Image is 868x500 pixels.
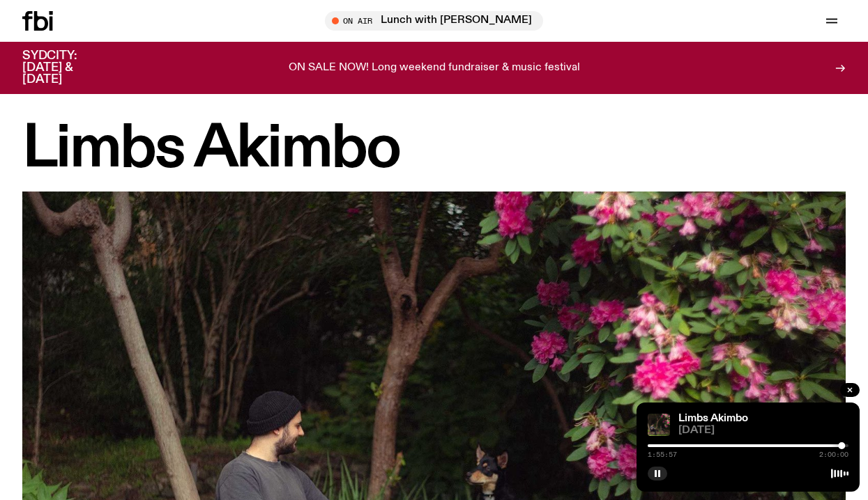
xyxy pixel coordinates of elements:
[678,413,748,424] a: Limbs Akimbo
[22,50,112,86] h3: SYDCITY: [DATE] & [DATE]
[325,11,543,31] button: On AirLunch with [PERSON_NAME]
[678,425,848,436] span: [DATE]
[819,451,848,458] span: 2:00:00
[648,414,670,436] img: Jackson sits at an outdoor table, legs crossed and gazing at a black and brown dog also sitting a...
[289,62,580,75] p: ON SALE NOW! Long weekend fundraiser & music festival
[648,451,677,458] span: 1:55:57
[22,121,846,178] h1: Limbs Akimbo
